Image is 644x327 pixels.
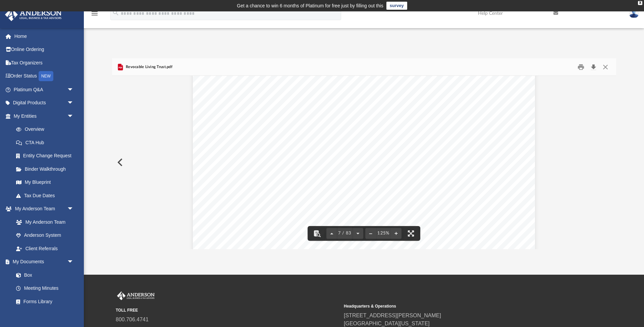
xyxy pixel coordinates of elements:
span: Acceptance by Our Trustee [283,176,370,183]
a: My Documentsarrow_drop_down [5,255,80,269]
span: Trustee may refuse to accept any property. [263,210,390,217]
a: menu [91,13,99,17]
div: Current zoom level [376,231,391,235]
div: Document Viewer [112,76,616,249]
a: My Entitiesarrow_drop_down [5,109,84,123]
a: My Anderson Team [9,215,77,229]
span: taxes, would result in the loss of a homestead exemption, or [283,157,444,164]
span: transferred [283,71,313,78]
div: Get a chance to win 6 months of Platinum for free just by filling out this [237,2,383,10]
span: profit- [427,90,445,97]
span: by [356,71,363,78]
span: to [317,71,322,78]
span: Our Trustee shall hold, [397,210,464,217]
span: that [434,71,444,78]
a: Digital Productsarrow_drop_down [5,96,84,110]
span: arrow_drop_down [67,255,80,269]
span: property transferred to the trust as trust property. All property transferred [263,195,464,202]
span: corporate [283,90,309,97]
span: to our trust after the date of this trust must be acceptable to our Trustee. Our [263,203,465,209]
span: qualified retirement plans; [283,109,355,115]
button: Next page [353,226,363,241]
button: Zoom out [365,226,376,241]
span: Revocable Living Trust.pdf [124,64,172,70]
a: Binder Walkthrough [9,162,84,176]
span: self-employed [329,90,367,97]
a: Client Referrals [9,242,80,255]
button: 7 / 83 [337,226,353,241]
a: Online Ordering [5,43,84,56]
i: search [112,9,119,16]
a: Overview [9,123,84,136]
span: instrument [401,71,430,78]
span: arrow_drop_down [67,83,80,97]
a: My Blueprint [9,176,80,189]
button: Download [588,62,600,72]
span: [PERSON_NAME] [375,90,427,97]
a: Tax Due Dates [9,189,84,202]
span: specifically refers to the policy; [283,79,369,86]
img: Anderson Advisors Platinum Portal [116,291,156,300]
span: immediate recognition of income subject to income or other [283,150,444,156]
span: our [327,71,336,78]
span: and [314,90,324,97]
span: arrow_drop_down [67,109,80,123]
button: Enter fullscreen [404,226,418,241]
img: Anderson Advisors Platinum Portal [3,8,64,21]
span: sharing, and stock bonus plans; [283,98,368,104]
a: Box [9,268,77,282]
a: [STREET_ADDRESS][PERSON_NAME] [344,313,441,318]
span: ( [372,90,375,97]
button: Previous page [326,226,337,241]
a: Platinum Q&Aarrow_drop_down [5,83,84,96]
button: Print [574,62,588,72]
a: CTA Hub [9,136,84,149]
small: TOLL FREE [116,307,339,313]
span: (b) [263,176,272,183]
span: would violate a restriction on transfer agreement. [283,165,416,172]
i: menu [91,9,99,17]
span: administer, and dispose of all accepted trust property for our benefit and for [263,218,465,225]
span: ) [392,90,394,97]
span: 7 / 83 [337,231,353,235]
a: 800.706.4741 [116,317,149,322]
img: User Pic [629,8,639,18]
button: Toggle findbar [310,226,324,241]
span: Section 1244 (small business) stock; and [283,131,393,138]
a: [GEOGRAPHIC_DATA][US_STATE] [344,321,430,326]
a: Tax Organizers [5,56,84,69]
button: Zoom in [391,226,401,241]
a: Order StatusNEW [5,69,84,83]
span: the benefit of our beneficiaries, in accordance with the terms of this trust. [263,226,461,232]
span: commercial annuities; [283,120,343,126]
div: close [638,1,642,5]
span: any property, the transfer of which would result in the [283,142,444,149]
button: Close [599,62,611,72]
small: Headquarters & Operations [344,303,567,309]
div: NEW [39,71,53,81]
a: Meeting Minutes [9,282,80,295]
span: arrow_drop_down [67,202,80,216]
div: Preview [112,58,616,249]
span: trust [340,71,352,78]
span: a [367,71,370,78]
a: Entity Change Request [9,149,84,163]
span: arrow_drop_down [67,96,80,110]
span: separate [375,71,397,78]
span: pension, [399,90,422,97]
div: File preview [112,76,616,249]
a: My Anderson Teamarrow_drop_down [5,202,80,216]
span: By executing this instrument, our Trustee accepts and agrees to hold the [263,187,465,194]
a: Forms Library [9,295,77,308]
button: Previous File [112,153,127,172]
a: Anderson System [9,229,80,242]
a: Home [5,30,84,43]
a: survey [386,2,407,10]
